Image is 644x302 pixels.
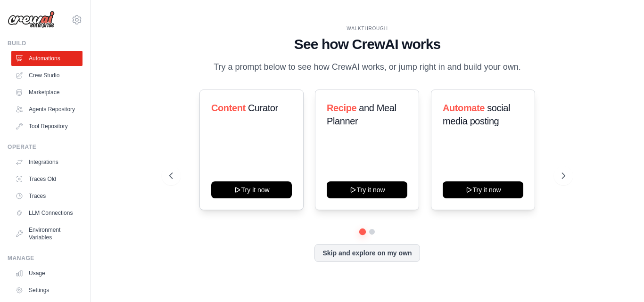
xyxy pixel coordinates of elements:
button: Try it now [327,181,407,198]
button: Try it now [211,181,292,198]
a: Tool Repository [11,119,83,134]
span: Curator [248,103,278,113]
a: Environment Variables [11,222,83,245]
a: Automations [11,51,83,66]
img: Logo [8,11,55,29]
span: Content [211,103,246,113]
p: Try a prompt below to see how CrewAI works, or jump right in and build your own. [209,60,526,74]
div: Operate [8,143,83,151]
a: Integrations [11,155,83,170]
button: Try it now [443,181,523,198]
span: Recipe [327,103,356,113]
a: Crew Studio [11,68,83,83]
h1: See how CrewAI works [169,36,565,53]
a: Usage [11,266,83,281]
button: Skip and explore on my own [314,244,420,262]
a: Traces [11,188,83,204]
div: Manage [8,254,83,262]
a: LLM Connections [11,205,83,220]
a: Traces Old [11,171,83,187]
span: and Meal Planner [327,103,396,126]
div: WALKTHROUGH [169,25,565,32]
span: social media posting [443,103,510,126]
a: Marketplace [11,85,83,100]
a: Agents Repository [11,102,83,117]
a: Settings [11,283,83,298]
div: Build [8,40,83,47]
span: Automate [443,103,485,113]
